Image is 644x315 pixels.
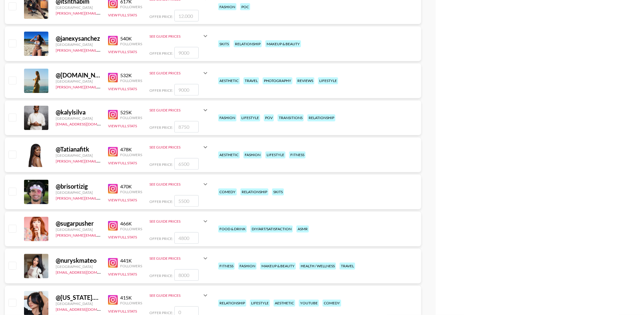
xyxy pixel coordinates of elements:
[149,14,173,19] span: Offer Price:
[120,301,142,306] div: Followers
[149,163,173,167] span: Offer Price:
[218,3,236,10] div: fashion
[243,77,259,84] div: travel
[108,147,118,157] img: Instagram
[218,263,235,270] div: fitness
[108,87,137,91] button: View Full Stats
[56,232,146,238] a: [PERSON_NAME][EMAIL_ADDRESS][DOMAIN_NAME]
[56,47,146,53] a: [PERSON_NAME][EMAIL_ADDRESS][DOMAIN_NAME]
[56,146,101,153] div: @ Tatianafitk
[108,73,118,83] img: Instagram
[174,121,199,133] input: 8750
[56,195,175,201] a: [PERSON_NAME][EMAIL_ADDRESS][PERSON_NAME][DOMAIN_NAME]
[265,152,285,159] div: lifestyle
[250,300,270,307] div: lifestyle
[149,29,209,43] div: See Guide Prices
[149,288,209,303] div: See Guide Prices
[120,264,142,269] div: Followers
[56,116,101,121] div: [GEOGRAPHIC_DATA]
[108,50,137,54] button: View Full Stats
[120,147,142,153] div: 478K
[278,115,304,122] div: transitions
[149,200,173,204] span: Offer Price:
[218,77,240,84] div: aesthetic
[218,300,246,307] div: relationship
[218,189,237,196] div: comedy
[120,227,142,231] div: Followers
[120,221,142,227] div: 466K
[149,274,173,278] span: Offer Price:
[149,34,202,39] div: See Guide Prices
[56,79,101,84] div: [GEOGRAPHIC_DATA]
[299,300,319,307] div: youtube
[149,256,202,261] div: See Guide Prices
[120,184,142,190] div: 470K
[265,40,301,47] div: makeup & beauty
[340,263,355,270] div: travel
[108,309,137,314] button: View Full Stats
[289,152,306,159] div: fitness
[149,293,202,298] div: See Guide Prices
[108,124,137,128] button: View Full Stats
[240,115,260,122] div: lifestyle
[56,302,101,306] div: [GEOGRAPHIC_DATA]
[218,40,230,47] div: skits
[174,47,199,59] input: 9000
[56,228,101,232] div: [GEOGRAPHIC_DATA]
[108,184,118,194] img: Instagram
[56,42,101,47] div: [GEOGRAPHIC_DATA]
[108,272,137,277] button: View Full Stats
[296,77,314,84] div: reviews
[149,71,202,76] div: See Guide Prices
[56,269,117,275] a: [EMAIL_ADDRESS][DOMAIN_NAME]
[56,121,117,127] a: [EMAIL_ADDRESS][DOMAIN_NAME]
[149,108,202,113] div: See Guide Prices
[120,258,142,264] div: 441K
[108,13,137,17] button: View Full Stats
[149,66,209,80] div: See Guide Prices
[108,258,118,268] img: Instagram
[120,295,142,301] div: 415K
[264,115,274,122] div: pov
[243,152,262,159] div: fashion
[174,232,199,244] input: 4800
[149,51,173,56] span: Offer Price:
[108,198,137,203] button: View Full Stats
[56,109,101,116] div: @ kalylsilva
[120,190,142,194] div: Followers
[263,77,292,84] div: photography
[120,36,142,42] div: 540K
[238,263,257,270] div: fashion
[120,5,142,9] div: Followers
[149,103,209,118] div: See Guide Prices
[120,153,142,157] div: Followers
[120,116,142,120] div: Followers
[149,145,202,150] div: See Guide Prices
[149,237,173,241] span: Offer Price:
[174,195,199,207] input: 5500
[296,226,309,233] div: asmr
[240,3,250,10] div: poc
[108,161,137,166] button: View Full Stats
[120,73,142,79] div: 532K
[149,251,209,266] div: See Guide Prices
[149,125,173,130] span: Offer Price:
[174,269,199,281] input: 8000
[149,214,209,229] div: See Guide Prices
[272,189,284,196] div: skits
[108,110,118,120] img: Instagram
[56,10,175,15] a: [PERSON_NAME][EMAIL_ADDRESS][PERSON_NAME][DOMAIN_NAME]
[218,115,236,122] div: fashion
[56,158,146,164] a: [PERSON_NAME][EMAIL_ADDRESS][DOMAIN_NAME]
[56,72,101,79] div: @ [DOMAIN_NAME]
[56,294,101,302] div: @ [US_STATE].kaoud
[307,115,335,122] div: relationship
[174,10,199,22] input: 12.000
[149,219,202,224] div: See Guide Prices
[250,226,293,233] div: diy/art/satisfaction
[56,183,101,190] div: @ brisortizig
[174,158,199,170] input: 6500
[149,182,202,187] div: See Guide Prices
[108,295,118,305] img: Instagram
[234,40,262,47] div: relationship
